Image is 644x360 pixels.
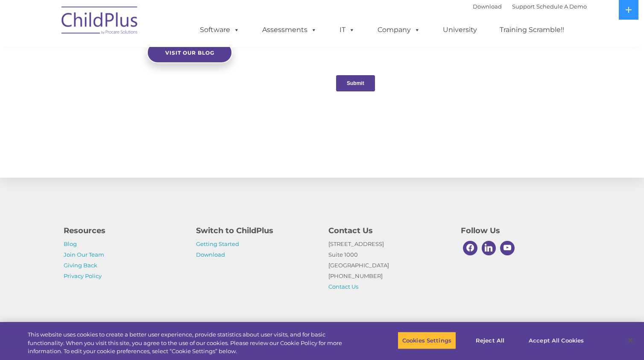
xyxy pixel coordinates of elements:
a: Support [512,3,535,10]
img: ChildPlus by Procare Solutions [57,0,143,43]
font: | [473,3,587,10]
a: Download [473,3,502,10]
a: Giving Back [64,262,97,269]
a: Software [191,21,248,38]
a: IT [331,21,363,38]
p: [STREET_ADDRESS] Suite 1000 [GEOGRAPHIC_DATA] [PHONE_NUMBER] [328,239,448,292]
h4: Switch to ChildPlus [196,225,316,237]
a: Contact Us [328,283,358,290]
a: Download [196,251,225,258]
button: Close [621,331,640,350]
a: Facebook [461,239,480,258]
a: Getting Started [196,240,239,247]
button: Cookies Settings [398,331,456,349]
h4: Contact Us [328,225,448,237]
a: Training Scramble!! [491,21,573,38]
span: Visit our blog [165,50,214,56]
a: Assessments [254,21,325,38]
h4: Follow Us [461,225,580,237]
a: Linkedin [480,239,498,258]
a: Youtube [498,239,517,258]
a: Privacy Policy [64,272,102,279]
span: Last name [119,56,145,63]
h4: Resources [64,225,183,237]
button: Accept All Cookies [524,331,588,349]
a: Blog [64,240,77,247]
a: University [434,21,486,38]
a: Visit our blog [147,42,232,63]
a: Join Our Team [64,251,104,258]
a: Schedule A Demo [536,3,587,10]
span: Phone number [119,91,155,98]
div: This website uses cookies to create a better user experience, provide statistics about user visit... [28,331,354,356]
a: Company [369,21,429,38]
button: Reject All [463,331,517,349]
